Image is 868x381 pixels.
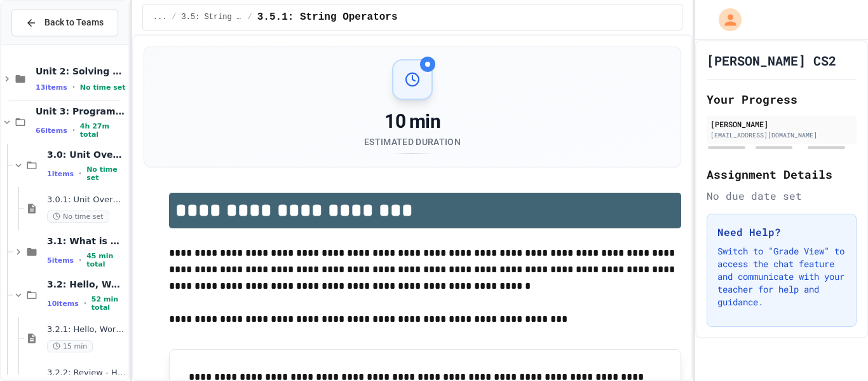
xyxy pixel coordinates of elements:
[72,82,75,92] span: •
[36,127,67,135] span: 66 items
[79,255,81,265] span: •
[47,340,93,352] span: 15 min
[36,106,126,117] span: Unit 3: Programming with Python
[92,295,126,312] span: 52 min total
[11,9,118,36] button: Back to Teams
[36,83,67,92] span: 13 items
[257,10,398,25] span: 3.5.1: String Operators
[364,135,461,148] div: Estimated Duration
[717,225,846,240] h3: Need Help?
[84,298,86,308] span: •
[364,110,461,133] div: 10 min
[44,16,104,29] span: Back to Teams
[80,83,126,92] span: No time set
[47,300,79,308] span: 10 items
[710,118,853,130] div: [PERSON_NAME]
[47,324,126,335] span: 3.2.1: Hello, World!
[710,130,853,140] div: [EMAIL_ADDRESS][DOMAIN_NAME]
[248,12,252,22] span: /
[182,12,243,22] span: 3.5: String Operators
[47,235,126,247] span: 3.1: What is Code?
[79,169,81,179] span: •
[153,12,167,22] span: ...
[707,188,857,204] div: No due date set
[72,125,75,135] span: •
[47,195,126,205] span: 3.0.1: Unit Overview
[707,165,857,183] h2: Assignment Details
[705,5,745,34] div: My Account
[47,279,126,290] span: 3.2: Hello, World!
[47,256,74,265] span: 5 items
[707,52,836,69] h1: [PERSON_NAME] CS2
[707,90,857,108] h2: Your Progress
[86,252,126,268] span: 45 min total
[36,66,126,77] span: Unit 2: Solving Problems in Computer Science
[47,211,109,223] span: No time set
[47,170,74,178] span: 1 items
[86,165,126,182] span: No time set
[717,245,846,308] p: Switch to "Grade View" to access the chat feature and communicate with your teacher for help and ...
[80,122,126,139] span: 4h 27m total
[172,12,176,22] span: /
[47,368,126,378] span: 3.2.2: Review - Hello, World!
[47,149,126,160] span: 3.0: Unit Overview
